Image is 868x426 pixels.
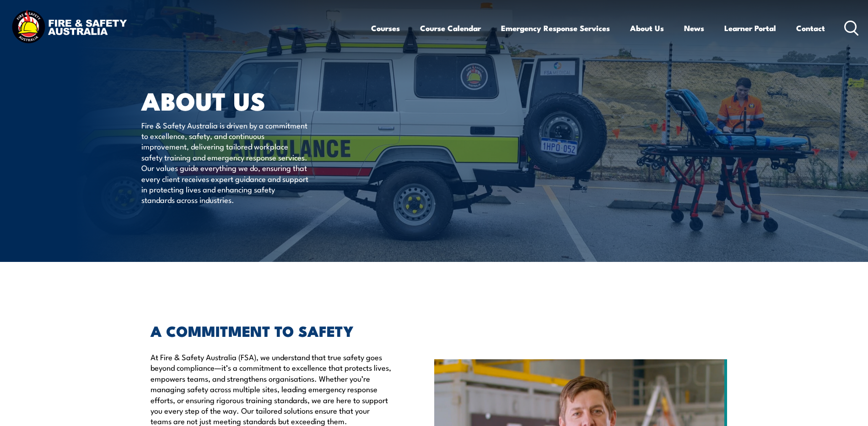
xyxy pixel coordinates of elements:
p: Fire & Safety Australia is driven by a commitment to excellence, safety, and continuous improveme... [141,120,308,205]
a: News [684,16,704,40]
a: Emergency Response Services [501,16,610,40]
a: Contact [796,16,825,40]
a: Learner Portal [724,16,776,40]
a: Courses [371,16,400,40]
h1: About Us [141,90,367,111]
a: Course Calendar [420,16,481,40]
a: About Us [630,16,664,40]
h2: A COMMITMENT TO SAFETY [151,324,392,337]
